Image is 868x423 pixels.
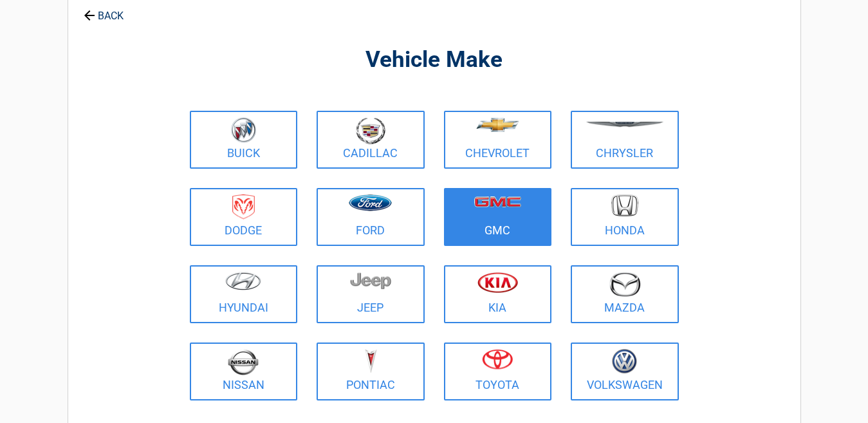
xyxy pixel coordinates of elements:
[317,265,425,323] a: Jeep
[612,349,637,374] img: volkswagen
[231,117,256,143] img: buick
[609,272,641,297] img: mazda
[571,188,679,246] a: Honda
[476,118,519,132] img: chevrolet
[586,122,664,127] img: chrysler
[317,111,425,169] a: Cadillac
[317,188,425,246] a: Ford
[317,343,425,400] a: Pontiac
[444,188,552,246] a: GMC
[349,194,392,211] img: ford
[190,343,298,400] a: Nissan
[190,188,298,246] a: Dodge
[571,343,679,400] a: Volkswagen
[356,117,385,144] img: cadillac
[611,194,638,217] img: honda
[190,265,298,323] a: Hyundai
[350,272,391,290] img: jeep
[232,194,255,220] img: dodge
[225,272,261,290] img: hyundai
[187,45,682,75] h2: Vehicle Make
[477,272,518,293] img: kia
[571,111,679,169] a: Chrysler
[444,111,552,169] a: Chevrolet
[364,349,377,373] img: pontiac
[482,349,513,370] img: toyota
[474,196,521,207] img: gmc
[444,265,552,323] a: Kia
[228,349,259,375] img: nissan
[571,265,679,323] a: Mazda
[190,111,298,169] a: Buick
[444,343,552,400] a: Toyota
